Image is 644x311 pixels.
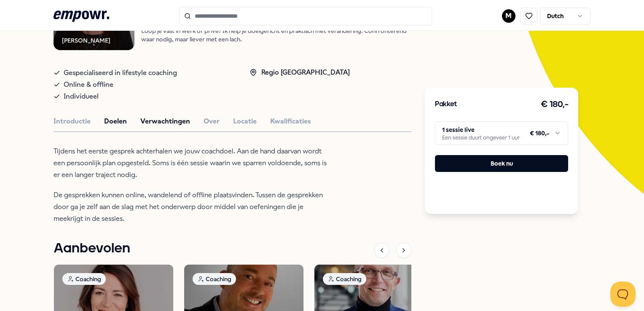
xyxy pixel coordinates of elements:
[64,79,113,91] span: Online & offline
[435,99,457,110] h3: Pakket
[323,273,366,285] div: Coaching
[233,116,257,127] button: Locatie
[204,116,220,127] button: Over
[54,238,130,259] h1: Aanbevolen
[54,116,91,127] button: Introductie
[54,145,327,181] p: Tijdens het eerste gesprek achterhalen we jouw coachdoel. Aan de hand daarvan wordt een persoonli...
[141,27,412,43] p: Loop je vast in werk of privé? Ik help je doelgericht en praktisch met verandering. Confronterend...
[250,67,350,78] div: Regio [GEOGRAPHIC_DATA]
[64,91,99,102] span: Individueel
[62,36,110,45] div: [PERSON_NAME]
[54,189,327,225] p: De gesprekken kunnen online, wandelend of offline plaatsvinden. Tussen de gesprekken door ga je z...
[64,67,177,79] span: Gespecialiseerd in lifestyle coaching
[62,273,106,285] div: Coaching
[104,116,127,127] button: Doelen
[270,116,311,127] button: Kwalificaties
[140,116,190,127] button: Verwachtingen
[502,9,515,23] button: M
[179,7,432,25] input: Search for products, categories or subcategories
[435,155,568,172] button: Boek nu
[541,98,569,111] h3: € 180,-
[610,282,636,307] iframe: Help Scout Beacon - Open
[193,273,236,285] div: Coaching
